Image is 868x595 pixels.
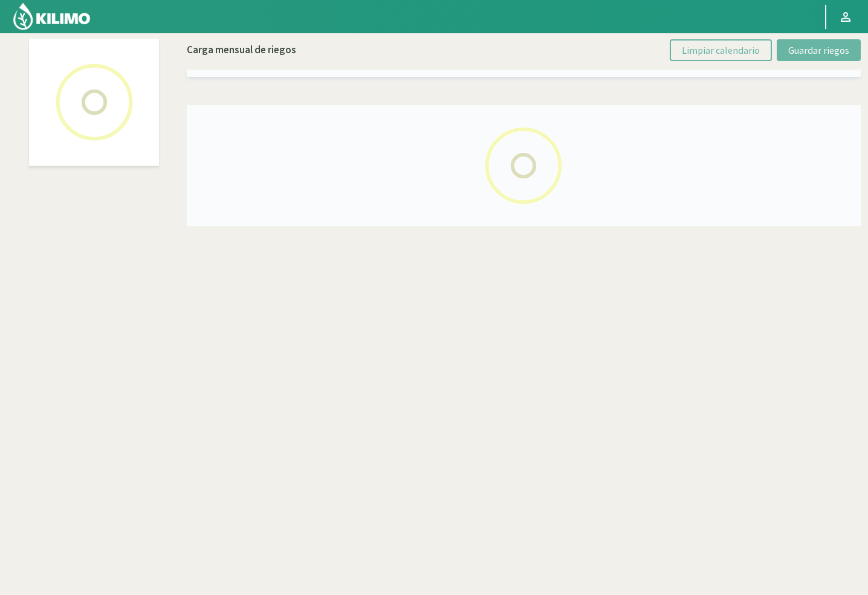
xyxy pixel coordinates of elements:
[788,44,849,56] span: Guardar riegos
[682,44,760,56] span: Limpiar calendario
[187,42,296,58] p: Carga mensual de riegos
[12,2,91,31] img: Kilimo
[34,42,155,163] img: Loading...
[463,105,584,226] img: Loading...
[670,39,772,61] button: Limpiar calendario
[777,39,861,61] button: Guardar riegos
